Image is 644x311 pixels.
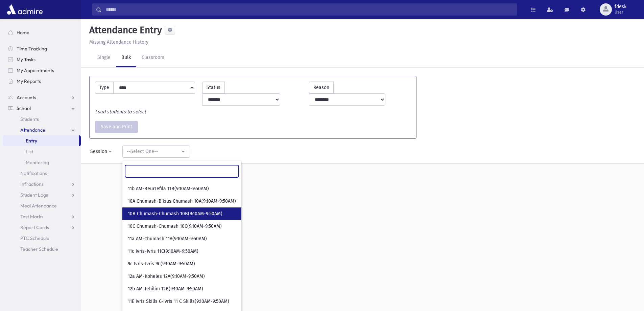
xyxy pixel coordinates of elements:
span: Attendance [20,127,45,133]
span: Meal Attendance [20,203,57,209]
a: Meal Attendance [3,200,81,211]
span: 9c Ivris-Ivris 9C(9:10AM-9:50AM) [128,261,195,267]
a: Classroom [136,48,170,67]
img: AdmirePro [5,3,44,16]
a: PTC Schedule [3,233,81,244]
a: Test Marks [3,211,81,222]
span: Entry [26,138,37,144]
a: Missing Attendance History [87,39,148,45]
a: Entry [3,135,79,146]
a: Bulk [116,48,136,67]
a: Accounts [3,92,81,103]
a: List [3,146,81,157]
span: Teacher Schedule [20,246,58,252]
div: Session [90,148,107,155]
label: Status [202,82,225,93]
span: User [615,9,626,15]
span: 10B Chumash-Chumash 10B(9:10AM-9:50AM) [128,210,222,217]
span: Monitoring [26,159,49,165]
a: Student Logs [3,190,81,200]
span: Students [20,116,39,122]
span: Notifications [20,170,47,176]
a: School [3,103,81,114]
span: 10C Chumash-Chumash 10C(9:10AM-9:50AM) [128,223,222,230]
span: 10A Chumash-B'kius Chumash 10A(9:10AM-9:50AM) [128,198,236,205]
input: Search [125,165,239,177]
label: Reason [309,82,334,93]
a: Home [3,27,81,38]
a: My Reports [3,76,81,87]
span: School [17,105,31,111]
span: 11b AM-BeurTefila 11B(9:10AM-9:50AM) [128,185,209,192]
div: --Select One-- [127,148,180,155]
span: 12b AM-Tehilim 12B(9:10AM-9:50AM) [128,286,203,292]
a: Students [3,114,81,125]
span: Test Marks [20,214,43,220]
span: Home [17,29,29,36]
a: My Tasks [3,54,81,65]
label: Type [95,82,114,94]
span: My Tasks [17,57,35,63]
span: 11a AM-Chumash 11A(9:10AM-9:50AM) [128,236,207,242]
u: Missing Attendance History [89,39,148,45]
span: 12a AM-Koheles 12A(9:10AM-9:50AM) [128,273,205,280]
a: My Appointments [3,65,81,76]
span: 9b AM-Beur Tefila 9B(9:10AM-9:50AM) [128,173,207,180]
span: Student Logs [20,192,48,198]
span: Report Cards [20,224,49,230]
span: PTC Schedule [20,235,49,241]
span: fdesk [615,4,626,9]
span: List [26,149,33,155]
a: Report Cards [3,222,81,233]
a: Teacher Schedule [3,244,81,254]
a: Monitoring [3,157,81,168]
a: Infractions [3,179,81,190]
span: 11E Ivris Skills C-Ivris 11 C Skills(9:10AM-9:50AM) [128,298,229,305]
input: Search [102,3,517,16]
span: 11c Ivris-Ivris 11C(9:10AM-9:50AM) [128,248,198,255]
button: Save and Print [95,121,138,133]
span: My Appointments [17,67,54,73]
span: Infractions [20,181,44,187]
div: Load students to select [92,108,414,115]
h5: Attendance Entry [87,24,162,36]
a: Time Tracking [3,43,81,54]
span: Accounts [17,94,36,101]
button: Session [86,146,117,158]
a: Notifications [3,168,81,179]
span: My Reports [17,78,41,84]
a: Attendance [3,125,81,135]
span: Time Tracking [17,46,47,52]
a: Single [92,48,116,67]
button: --Select One-- [122,146,190,158]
